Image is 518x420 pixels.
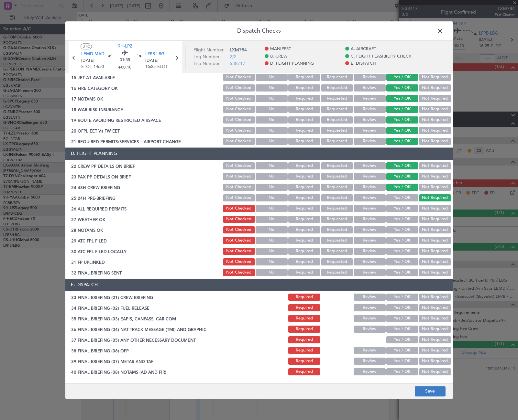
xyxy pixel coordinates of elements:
[386,138,418,145] button: Yes / OK
[386,336,418,343] button: Yes / OK
[419,95,451,102] button: Not Required
[419,326,451,333] button: Not Required
[386,226,418,233] button: Yes / OK
[419,336,451,343] button: Not Required
[386,205,418,212] button: Yes / OK
[419,226,451,233] button: Not Required
[419,184,451,191] button: Not Required
[419,294,451,301] button: Not Required
[415,386,446,396] button: Save
[419,127,451,134] button: Not Required
[419,162,451,169] button: Not Required
[419,106,451,113] button: Not Required
[386,173,418,180] button: Yes / OK
[386,258,418,265] button: Yes / OK
[386,368,418,375] button: Yes / OK
[419,216,451,223] button: Not Required
[419,315,451,322] button: Not Required
[386,237,418,244] button: Yes / OK
[386,248,418,255] button: Yes / OK
[351,53,411,60] span: C. FLIGHT FEASIBILITY CHECK
[386,84,418,92] button: Yes / OK
[386,358,418,365] button: Yes / OK
[419,173,451,180] button: Not Required
[386,95,418,102] button: Yes / OK
[386,162,418,169] button: Yes / OK
[419,194,451,201] button: Not Required
[419,347,451,354] button: Not Required
[419,237,451,244] button: Not Required
[419,116,451,124] button: Not Required
[419,248,451,255] button: Not Required
[386,304,418,311] button: Yes / OK
[386,184,418,191] button: Yes / OK
[419,269,451,276] button: Not Required
[386,127,418,134] button: Yes / OK
[419,84,451,92] button: Not Required
[419,74,451,81] button: Not Required
[386,194,418,201] button: Yes / OK
[386,116,418,124] button: Yes / OK
[386,74,418,81] button: Yes / OK
[419,205,451,212] button: Not Required
[419,138,451,145] button: Not Required
[419,258,451,265] button: Not Required
[386,294,418,301] button: Yes / OK
[386,347,418,354] button: Yes / OK
[65,21,453,41] header: Dispatch Checks
[386,216,418,223] button: Yes / OK
[386,315,418,322] button: Yes / OK
[386,106,418,113] button: Yes / OK
[419,304,451,311] button: Not Required
[386,269,418,276] button: Yes / OK
[386,326,418,333] button: Yes / OK
[386,379,418,386] button: Yes / OK
[419,368,451,375] button: Not Required
[419,358,451,365] button: Not Required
